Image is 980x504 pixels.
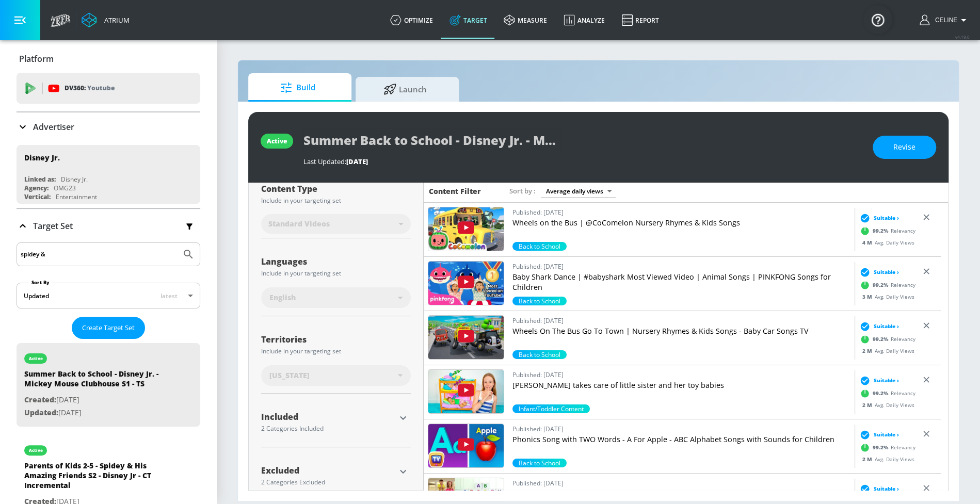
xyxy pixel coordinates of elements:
[512,380,850,391] p: [PERSON_NAME] takes care of little sister and her toy babies
[429,186,481,196] h6: Content Filter
[24,407,169,419] p: [DATE]
[261,466,395,475] div: Excluded
[29,356,43,361] div: active
[24,369,169,394] div: Summer Back to School - Disney Jr. - Mickey Mouse Clubhouse S1 - TS
[65,83,115,94] p: DV360:
[261,365,411,386] div: [US_STATE]
[863,5,892,34] button: Open Resource Center
[24,394,169,407] p: [DATE]
[857,223,915,238] div: Relevancy
[512,315,850,326] p: Published: [DATE]
[24,408,58,417] span: Updated:
[495,2,555,39] a: measure
[857,385,915,401] div: Relevancy
[862,292,875,300] span: 3 M
[857,321,899,331] div: Suitable ›
[303,157,862,166] div: Last Updated:
[366,77,444,102] span: Launch
[873,389,891,397] span: 99.2 %
[873,335,891,343] span: 99.2 %
[382,2,441,39] a: optimize
[512,207,850,242] a: Published: [DATE]Wheels on the Bus | @CoComelon Nursery Rhymes & Kids Songs
[873,444,891,451] span: 99.2 %
[857,347,914,354] div: Avg. Daily Views
[857,331,915,347] div: Relevancy
[509,186,536,196] span: Sort by
[17,343,200,427] div: activeSummer Back to School - Disney Jr. - Mickey Mouse Clubhouse S1 - TSCreated:[DATE]Updated:[D...
[862,347,875,354] span: 2 M
[874,377,899,384] span: Suitable ›
[512,424,850,459] a: Published: [DATE]Phonics Song with TWO Words - A For Apple - ABC Alphabet Songs with Sounds for C...
[857,267,899,277] div: Suitable ›
[72,317,145,339] button: Create Target Set
[512,350,567,359] span: Back to School
[100,15,130,25] div: Atrium
[17,112,200,141] div: Advertiser
[261,413,395,421] div: Included
[259,75,337,100] span: Build
[24,153,60,162] div: Disney Jr.
[541,184,616,198] div: Average daily views
[17,145,200,204] div: Disney Jr.Linked as:Disney Jr.Agency:OMG23Vertical:Entertainment
[428,370,504,413] img: 4MdR_BEAEFA
[862,455,875,462] span: 2 M
[428,262,504,305] img: XqZsoesa55w
[261,479,395,485] div: 2 Categories Excluded
[24,291,49,300] div: Updated
[82,322,135,334] span: Create Target Set
[160,291,178,300] span: latest
[29,279,52,286] label: Sort By
[87,83,115,93] p: Youtube
[857,375,899,385] div: Suitable ›
[873,136,936,159] button: Revise
[269,370,310,381] span: [US_STATE]
[17,44,200,73] div: Platform
[19,53,54,64] p: Platform
[24,461,169,495] div: Parents of Kids 2-5 - Spidey & His Amazing Friends S2 - Disney Jr - CT Incremental
[24,175,56,184] div: Linked as:
[54,184,76,192] div: OMG23
[512,297,567,305] div: 2.8%
[857,429,899,440] div: Suitable ›
[857,455,914,463] div: Avg. Daily Views
[857,213,899,223] div: Suitable ›
[261,257,411,266] div: Languages
[428,424,504,467] img: hq3yfQnllfQ
[874,214,899,222] span: Suitable ›
[874,268,899,276] span: Suitable ›
[24,192,51,201] div: Vertical:
[512,489,850,499] p: Roma and [PERSON_NAME] learn the alphabet / ABC song
[33,121,74,133] p: Advertiser
[24,184,49,192] div: Agency:
[512,369,850,380] p: Published: [DATE]
[857,483,899,494] div: Suitable ›
[512,272,850,292] p: Baby Shark Dance | #babyshark Most Viewed Video | Animal Songs | PINKFONG Songs for Children
[857,238,914,246] div: Avg. Daily Views
[82,12,130,28] a: Atrium
[512,297,567,305] span: Back to School
[857,401,914,409] div: Avg. Daily Views
[61,175,88,184] div: Disney Jr.
[857,292,914,300] div: Avg. Daily Views
[261,198,411,204] div: Include in your targeting set
[512,242,567,251] div: 3.2%
[261,270,411,277] div: Include in your targeting set
[512,424,850,434] p: Published: [DATE]
[874,485,899,493] span: Suitable ›
[512,369,850,404] a: Published: [DATE][PERSON_NAME] takes care of little sister and her toy babies
[21,248,177,261] input: Search by name or Id
[17,73,200,104] div: DV360: Youtube
[512,218,850,228] p: Wheels on the Bus | @CoComelon Nursery Rhymes & Kids Songs
[920,14,970,26] button: Celine
[512,350,567,359] div: 2.9%
[555,2,613,39] a: Analyze
[512,404,590,413] div: 99.2%
[17,209,200,243] div: Target Set
[857,277,915,292] div: Relevancy
[512,404,590,413] span: Infant/Toddler Content
[613,2,667,39] a: Report
[874,322,899,330] span: Suitable ›
[512,261,850,297] a: Published: [DATE]Baby Shark Dance | #babyshark Most Viewed Video | Animal Songs | PINKFONG Songs ...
